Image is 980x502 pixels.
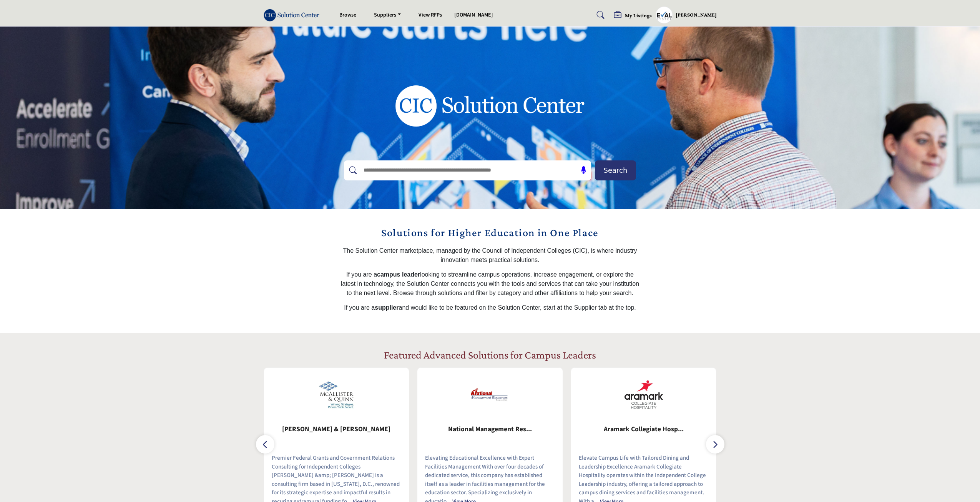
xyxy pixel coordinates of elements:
img: Site Logo [264,9,324,22]
img: Aramark Collegiate Hospitality [625,375,663,414]
span: Search [604,165,628,175]
img: National Management Resources Corporation [471,375,509,414]
button: Search [595,160,636,180]
img: McAllister & Quinn [317,375,355,414]
div: My Listings [614,11,652,20]
h5: [PERSON_NAME] [676,11,717,19]
span: Aramark Collegiate Hosp... [583,424,705,434]
a: Search [589,9,610,21]
b: National Management Resources Corporation [429,419,551,440]
a: [PERSON_NAME] & [PERSON_NAME] [264,419,409,440]
a: Suppliers [369,10,406,20]
span: The Solution Center marketplace, managed by the Council of Independent Colleges (CIC), is where i... [343,247,637,263]
a: National Management Res... [417,419,563,440]
img: image [369,56,611,156]
h2: Solutions for Higher Education in One Place [341,225,640,241]
span: National Management Res... [429,424,551,434]
h2: Featured Advanced Solutions for Campus Leaders [384,349,596,362]
strong: supplier [375,304,399,311]
a: View RFPs [419,11,442,19]
button: Show hide supplier dropdown [656,7,673,23]
strong: campus leader [377,271,420,278]
span: [PERSON_NAME] & [PERSON_NAME] [276,424,398,434]
a: Aramark Collegiate Hosp... [571,419,716,440]
b: McAllister & Quinn [276,419,398,440]
b: Aramark Collegiate Hospitality [583,419,705,440]
span: If you are a looking to streamline campus operations, increase engagement, or explore the latest ... [341,271,639,296]
h5: My Listings [625,12,652,19]
a: [DOMAIN_NAME] [454,11,493,19]
a: Browse [339,11,356,19]
span: If you are a and would like to be featured on the Solution Center, start at the Supplier tab at t... [344,304,636,311]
